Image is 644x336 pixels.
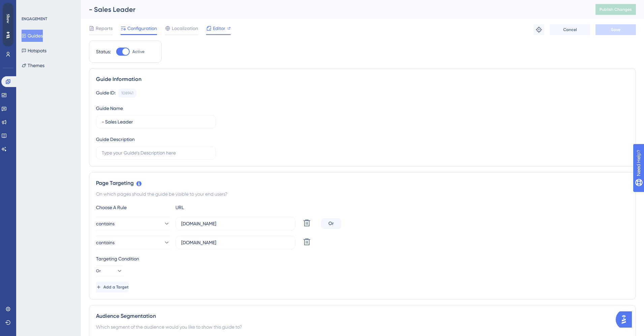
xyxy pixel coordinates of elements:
span: Settings [99,50,112,55]
span: Save [611,27,620,32]
button: Step [68,28,100,39]
div: Guide ID: [7,49,25,57]
div: - Sales Leader [89,5,579,14]
button: Settings [90,47,113,58]
div: Status: [96,48,111,56]
span: Configuration [127,24,157,32]
span: 9. Click here to access this guide when needed [22,232,110,237]
div: 108941 [121,90,133,96]
span: contains [96,239,115,247]
div: Guide Description [96,135,135,143]
button: Back [3,2,25,13]
button: Publish Changes [595,4,636,15]
span: Or [96,268,101,274]
span: - Sales Leader [7,29,63,38]
span: Publish Changes [600,7,632,12]
span: Localization [172,24,198,32]
div: Page Targeting [96,179,629,187]
input: yourwebsite.com/path [181,239,290,246]
div: Guide ID: [96,89,116,97]
span: Reports [96,24,112,32]
span: 5. Step-5 [22,151,110,156]
button: Themes [22,59,44,72]
span: 8. Step-8 [22,212,110,217]
iframe: UserGuiding AI Assistant Launcher [616,309,636,330]
span: Back [13,5,22,10]
div: On which pages should the guide be visible to your end users? [96,190,629,198]
input: Type your Guide’s Name here [102,118,210,125]
button: Hotspots [22,45,46,57]
span: 7. Step-7 [22,191,110,197]
button: Or [96,265,123,276]
div: URL [175,203,250,212]
div: Which segment of the audience would you like to show this guide to? [96,323,629,331]
button: contains [96,217,170,230]
input: yourwebsite.com/path [181,220,290,227]
button: Add a Target [96,282,129,292]
span: 3. Step-3 [22,110,110,116]
div: Guide Information [96,75,629,83]
span: 2. Step-2 [22,90,110,95]
span: 4. Step-4 [22,131,110,136]
span: Need Help? [16,2,42,10]
button: Guides [22,30,43,42]
div: Guide Name [96,104,123,112]
span: Step [84,31,92,36]
div: ENGAGEMENT [22,16,47,22]
span: 6. Step-6 [22,171,110,176]
button: Save [595,24,636,35]
button: contains [96,236,170,249]
span: Add a Target [103,284,129,290]
div: Targeting Condition [96,255,629,263]
input: Type your Guide’s Description here [102,149,210,157]
div: Or [321,218,341,229]
div: Choose A Rule [96,203,170,212]
span: Cancel [563,27,577,32]
span: Editor [213,24,225,32]
span: Active [132,49,144,54]
div: Audience Segmentation [96,312,629,320]
div: 108941 [29,50,41,55]
span: contains [96,220,115,228]
button: Cancel [550,24,590,35]
span: 1. Step-1 [22,70,110,75]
